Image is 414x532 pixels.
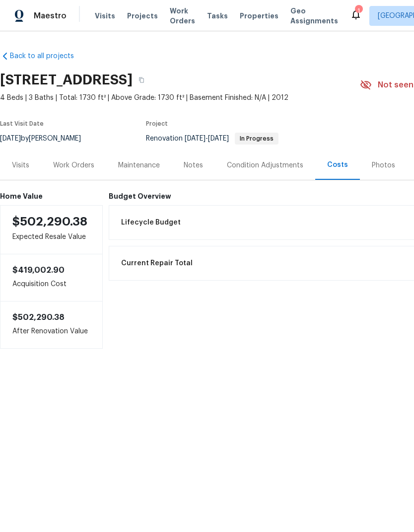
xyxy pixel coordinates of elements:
[185,135,206,142] span: [DATE]
[118,160,160,170] div: Maintenance
[12,216,87,228] span: $502,290.38
[53,160,94,170] div: Work Orders
[227,160,303,170] div: Condition Adjustments
[170,6,195,26] span: Work Orders
[12,160,29,170] div: Visits
[290,6,338,26] span: Geo Assignments
[121,218,181,228] span: Lifecycle Budget
[236,136,277,142] span: In Progress
[184,160,203,170] div: Notes
[12,266,65,274] span: $419,002.90
[12,313,65,321] span: $502,290.38
[185,135,229,142] span: -
[327,160,348,170] div: Costs
[95,11,115,21] span: Visits
[207,12,228,19] span: Tasks
[372,160,395,170] div: Photos
[127,11,158,21] span: Projects
[34,11,67,21] span: Maestro
[121,258,193,268] span: Current Repair Total
[240,11,278,21] span: Properties
[146,135,278,142] span: Renovation
[146,121,168,127] span: Project
[355,6,362,16] div: 1
[133,71,150,89] button: Copy Address
[208,135,229,142] span: [DATE]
